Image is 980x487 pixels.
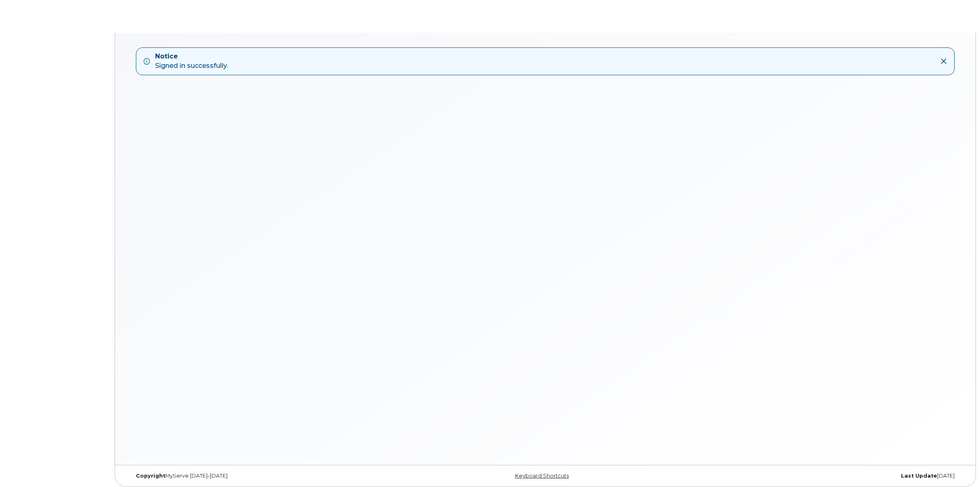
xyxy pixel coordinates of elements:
a: Keyboard Shortcuts [515,473,569,479]
strong: Notice [155,52,228,61]
strong: Copyright [136,473,165,479]
div: MyServe [DATE]–[DATE] [130,473,407,479]
div: Signed in successfully. [155,52,228,71]
div: [DATE] [684,473,961,479]
strong: Last Update [901,473,937,479]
